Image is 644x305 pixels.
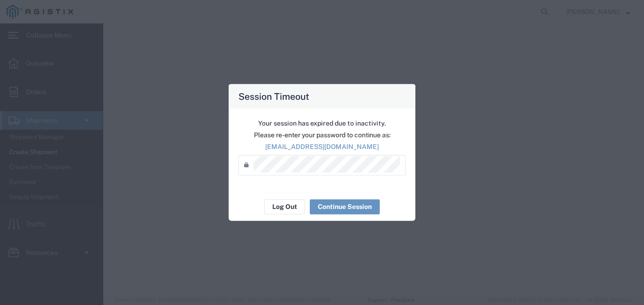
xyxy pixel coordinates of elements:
h4: Session Timeout [238,89,309,103]
p: Your session has expired due to inactivity. [238,118,406,128]
p: Please re-enter your password to continue as: [238,130,406,140]
button: Continue Session [310,199,380,214]
p: [EMAIL_ADDRESS][DOMAIN_NAME] [238,141,406,151]
button: Log Out [264,199,305,214]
